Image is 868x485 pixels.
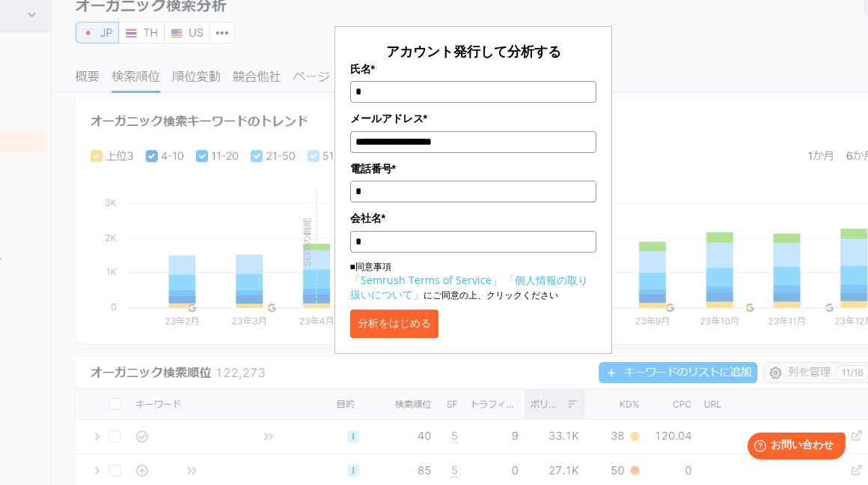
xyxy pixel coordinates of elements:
[350,310,438,338] button: 分析をはじめる
[350,110,597,127] label: メールアドレス*
[735,427,852,469] iframe: Help widget launcher
[350,260,597,302] p: ■同意事項 にご同意の上、クリックください
[386,42,561,60] span: アカウント発行して分析する
[350,273,588,301] a: 「個人情報の取り扱いについて」
[350,273,502,287] a: 「Semrush Terms of Service」
[350,160,597,177] label: 電話番号*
